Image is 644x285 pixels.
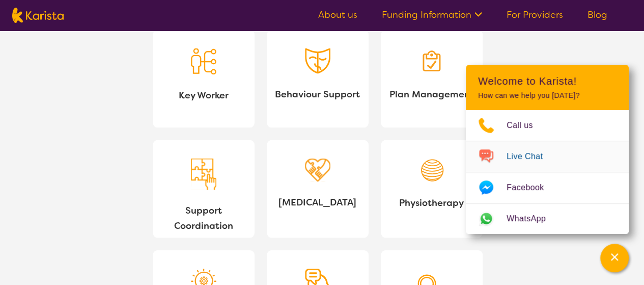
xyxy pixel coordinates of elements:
img: Occupational Therapy icon [305,159,330,183]
a: Support Coordination iconSupport Coordination [153,140,255,238]
img: Support Coordination icon [191,159,216,191]
a: Key Worker iconKey Worker [153,30,255,128]
img: Key Worker icon [191,48,216,75]
a: For Providers [507,9,563,21]
h2: Welcome to Karista! [478,75,617,87]
a: Behaviour Support iconBehaviour Support [267,30,369,128]
span: Behaviour Support [275,87,360,102]
a: Physiotherapy iconPhysiotherapy [381,140,483,238]
span: Support Coordination [161,203,246,234]
span: Plan Management [389,87,474,102]
a: Web link opens in a new tab. [466,203,629,234]
span: Physiotherapy [389,195,474,211]
a: About us [318,9,357,21]
img: Physiotherapy icon [419,159,444,183]
a: Occupational Therapy icon[MEDICAL_DATA] [267,140,369,238]
img: Karista logo [12,8,64,23]
img: Behaviour Support icon [305,48,330,74]
span: Call us [507,118,545,133]
span: Key Worker [161,88,246,103]
span: [MEDICAL_DATA] [275,195,360,210]
a: Blog [587,9,607,21]
div: Channel Menu [466,65,629,234]
span: Facebook [507,180,556,195]
img: Plan Management icon [419,48,444,74]
span: WhatsApp [507,211,558,226]
a: Plan Management iconPlan Management [381,30,483,128]
span: Live Chat [507,149,555,164]
ul: Choose channel [466,110,629,234]
p: How can we help you [DATE]? [478,91,617,100]
button: Channel Menu [600,244,629,272]
a: Funding Information [382,9,482,21]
